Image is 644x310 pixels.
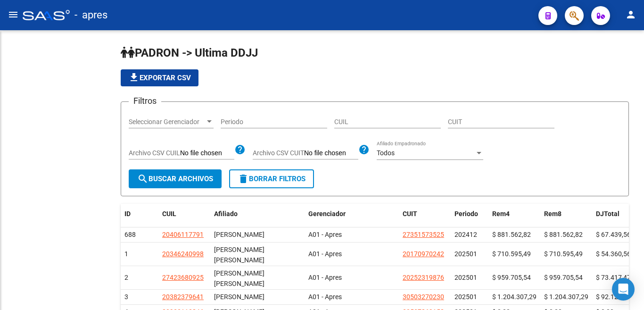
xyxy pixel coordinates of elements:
span: [PERSON_NAME] [214,231,264,238]
div: $ 67.439,56 [596,229,640,240]
div: $ 959.705,54 [492,272,537,283]
mat-icon: file_download [128,72,140,83]
div: $ 73.417,47 [596,272,640,283]
span: 20170970242 [403,250,444,258]
mat-icon: help [234,144,246,155]
div: $ 710.595,49 [492,249,537,260]
div: $ 881.562,82 [492,229,537,240]
mat-icon: person [625,9,636,20]
span: 20252319876 [403,274,444,281]
span: 2 [124,274,128,281]
span: 20382379641 [162,293,204,301]
span: 202412 [454,231,477,238]
span: Archivo CSV CUIL [129,149,180,157]
span: Todos [377,149,395,157]
div: $ 959.705,54 [544,272,588,283]
span: 688 [124,231,136,238]
span: 202501 [454,274,477,281]
span: Exportar CSV [128,74,191,82]
span: CUIT [403,210,417,218]
span: DJTotal [596,210,619,218]
span: 20346240998 [162,250,204,258]
span: 27423680925 [162,274,204,281]
span: Buscar Archivos [137,175,213,183]
span: 202501 [454,293,477,301]
mat-icon: search [137,173,149,184]
datatable-header-cell: Periodo [451,204,488,224]
span: 20406117791 [162,231,204,238]
mat-icon: help [358,144,370,155]
span: [PERSON_NAME] [PERSON_NAME] [214,269,264,288]
button: Buscar Archivos [129,169,222,188]
span: 3 [124,293,128,301]
span: 27351573525 [403,231,444,238]
button: Borrar Filtros [229,169,314,188]
div: $ 92.129,51 [596,292,640,302]
span: [PERSON_NAME] [PERSON_NAME] [214,246,264,264]
input: Archivo CSV CUIT [304,149,358,158]
datatable-header-cell: Gerenciador [305,204,399,224]
h3: Filtros [129,94,161,108]
span: 202501 [454,250,477,258]
span: A01 - Apres [308,250,342,258]
div: $ 710.595,49 [544,249,588,260]
span: 1 [124,250,128,258]
span: Borrar Filtros [238,175,305,183]
datatable-header-cell: Afiliado [210,204,305,224]
datatable-header-cell: ID [121,204,158,224]
span: Rem8 [544,210,561,218]
span: - apres [74,5,107,25]
div: $ 54.360,56 [596,249,640,260]
span: ID [124,210,131,218]
span: Periodo [454,210,478,218]
span: Archivo CSV CUIT [253,149,304,157]
span: Afiliado [214,210,238,218]
datatable-header-cell: CUIL [158,204,210,224]
datatable-header-cell: Rem4 [488,204,540,224]
span: 30503270230 [403,293,444,301]
span: [PERSON_NAME] [214,293,264,301]
span: CUIL [162,210,176,218]
span: Seleccionar Gerenciador [129,118,205,126]
span: A01 - Apres [308,231,342,238]
input: Archivo CSV CUIL [180,149,234,158]
datatable-header-cell: Rem8 [540,204,592,224]
div: Open Intercom Messenger [612,278,635,301]
div: $ 881.562,82 [544,229,588,240]
div: $ 1.204.307,29 [492,292,537,302]
mat-icon: menu [8,9,19,20]
div: $ 1.204.307,29 [544,292,588,302]
datatable-header-cell: CUIT [399,204,451,224]
button: Exportar CSV [121,69,198,86]
span: A01 - Apres [308,274,342,281]
span: PADRON -> Ultima DDJJ [121,46,258,59]
datatable-header-cell: DJTotal [592,204,644,224]
mat-icon: delete [238,173,249,184]
span: Rem4 [492,210,510,218]
span: Gerenciador [308,210,346,218]
span: A01 - Apres [308,293,342,301]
